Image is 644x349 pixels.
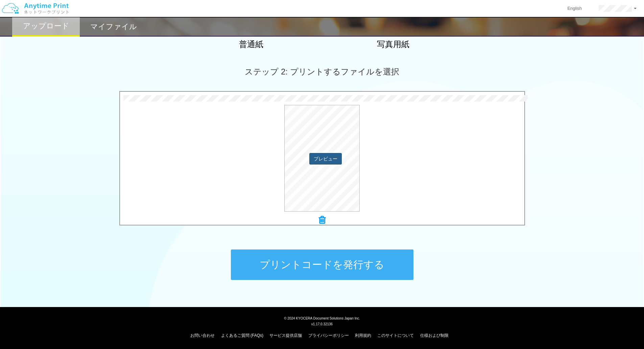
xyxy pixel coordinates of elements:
a: サービス提供店舗 [269,333,302,338]
span: v1.17.0.32136 [311,322,333,326]
button: プリントコードを発行する [231,249,413,280]
a: 利用規約 [355,333,371,338]
span: ステップ 2: プリントするファイルを選択 [245,67,399,76]
h2: アップロード [23,22,69,30]
span: © 2024 KYOCERA Document Solutions Japan Inc. [284,316,360,320]
a: お問い合わせ [190,333,215,338]
a: 仕様および制限 [420,333,449,338]
h2: 普通紙 [192,40,310,49]
a: このサイトについて [377,333,414,338]
button: プレビュー [309,153,342,165]
a: プライバシーポリシー [308,333,349,338]
h2: マイファイル [90,23,137,31]
a: よくあるご質問 (FAQs) [221,333,263,338]
h2: 写真用紙 [334,40,452,49]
